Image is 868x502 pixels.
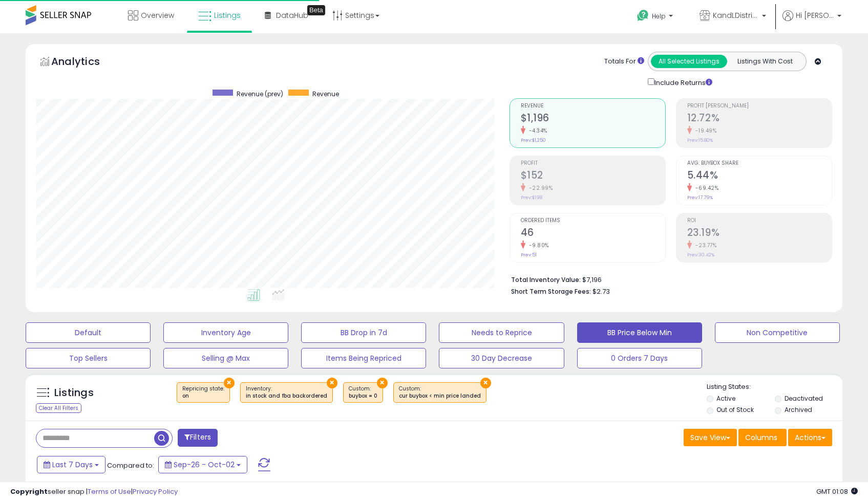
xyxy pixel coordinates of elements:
button: Default [26,322,151,343]
button: Sep-26 - Oct-02 [158,456,247,473]
div: Clear All Filters [36,403,81,413]
button: Inventory Age [163,322,288,343]
a: Privacy Policy [133,487,178,496]
a: Terms of Use [88,487,131,496]
span: Overview [141,10,174,20]
button: Top Sellers [26,348,151,368]
label: Archived [785,405,812,414]
button: 30 Day Decrease [439,348,564,368]
button: × [327,378,337,388]
button: × [224,378,235,388]
span: Revenue [312,90,339,98]
button: × [480,378,491,388]
div: cur buybox < min price landed [399,392,481,400]
label: Out of Stock [716,405,754,414]
div: Tooltip anchor [307,5,325,15]
small: Prev: $1,250 [521,137,546,143]
div: Include Returns [640,76,725,88]
span: Profit [PERSON_NAME] [687,103,832,109]
small: Prev: 15.80% [687,137,713,143]
a: Help [629,2,683,33]
span: Listings [214,10,241,20]
small: -19.49% [692,127,717,135]
button: Filters [178,429,218,447]
span: Revenue (prev) [237,90,283,98]
span: Inventory : [246,385,327,400]
strong: Copyright [10,487,48,496]
label: Deactivated [785,394,823,403]
span: Revenue [521,103,665,109]
h2: 23.19% [687,227,832,241]
div: on [182,392,224,400]
span: Columns [745,432,777,443]
span: Sep-26 - Oct-02 [174,460,235,470]
button: Items Being Repriced [301,348,426,368]
i: Get Help [637,9,649,22]
span: ROI [687,218,832,224]
b: Total Inventory Value: [511,275,581,284]
small: Prev: 30.42% [687,252,714,258]
h2: 5.44% [687,169,832,183]
span: KandLDistribution LLC [713,10,759,20]
span: $2.73 [592,287,610,296]
small: -23.77% [692,242,717,249]
span: Help [652,12,666,20]
span: Repricing state : [182,385,224,400]
button: Last 7 Days [37,456,105,473]
small: -9.80% [525,242,549,249]
h2: 46 [521,227,665,241]
span: Last 7 Days [52,460,93,470]
button: Columns [738,429,787,446]
small: Prev: 17.79% [687,194,713,201]
button: All Selected Listings [651,55,727,68]
div: in stock and fba backordered [246,392,327,400]
button: Listings With Cost [727,55,803,68]
li: $7,196 [511,273,824,285]
h2: 12.72% [687,112,832,126]
h2: $1,196 [521,112,665,126]
span: Hi [PERSON_NAME] [796,10,834,20]
p: Listing States: [707,382,842,392]
a: Hi [PERSON_NAME] [782,10,841,33]
small: -69.42% [692,184,719,192]
button: Needs to Reprice [439,322,564,343]
small: Prev: $198 [521,194,542,201]
h5: Listings [54,386,94,400]
small: -22.99% [525,184,553,192]
button: Save View [684,429,737,446]
span: Profit [521,161,665,166]
small: -4.34% [525,127,547,135]
span: Avg. Buybox Share [687,161,832,166]
span: Custom: [399,385,481,400]
button: Actions [788,429,832,446]
span: DataHub [276,10,308,20]
button: Selling @ Max [163,348,288,368]
button: Non Competitive [715,322,840,343]
small: Prev: 51 [521,252,537,258]
div: Totals For [604,57,644,67]
h5: Analytics [51,54,120,71]
div: buybox = 0 [349,392,377,400]
button: BB Drop in 7d [301,322,426,343]
label: Active [716,394,735,403]
span: 2025-10-10 01:08 GMT [816,487,858,496]
span: Ordered Items [521,218,665,224]
span: Compared to: [107,461,154,470]
button: 0 Orders 7 Days [577,348,702,368]
span: Custom: [349,385,377,400]
button: × [377,378,388,388]
button: BB Price Below Min [577,322,702,343]
b: Short Term Storage Fees: [511,287,591,296]
div: seller snap | | [10,487,178,497]
h2: $152 [521,169,665,183]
